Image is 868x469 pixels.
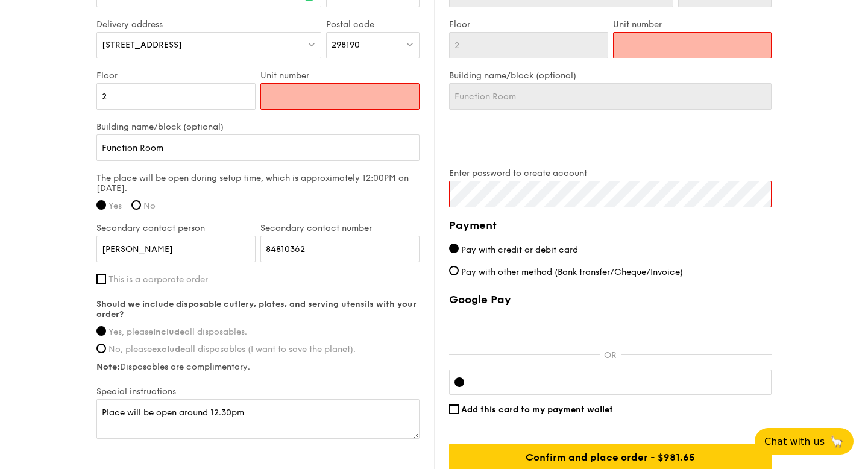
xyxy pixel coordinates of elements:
span: This is a corporate order [108,274,208,285]
label: Secondary contact person [96,223,256,233]
label: Disposables are complimentary. [96,362,420,372]
input: Pay with other method (Bank transfer/Cheque/Invoice) [449,266,459,275]
iframe: Secure card payment input frame [474,377,766,387]
span: [STREET_ADDRESS] [102,40,182,50]
span: Yes, please all disposables. [108,327,247,337]
label: Building name/block (optional) [449,71,772,81]
label: Floor [449,19,608,30]
input: No, pleaseexcludeall disposables (I want to save the planet). [96,344,106,353]
span: No, please all disposables (I want to save the planet). [108,344,356,354]
label: Enter password to create account [449,168,772,178]
label: Building name/block (optional) [96,122,420,132]
label: Secondary contact number [260,223,420,233]
label: Google Pay [449,293,772,306]
p: OR [600,350,621,360]
h4: Payment [449,217,772,234]
input: Yes [96,200,106,210]
input: Yes, pleaseincludeall disposables. [96,326,106,336]
label: Unit number [613,19,772,30]
span: No [143,201,156,211]
strong: Should we include disposable cutlery, plates, and serving utensils with your order? [96,299,417,319]
img: icon-dropdown.fa26e9f9.svg [406,40,414,49]
label: Unit number [260,71,420,81]
label: Floor [96,71,256,81]
strong: Note: [96,362,120,372]
input: No [131,200,141,210]
span: Pay with credit or debit card [461,245,578,255]
input: This is a corporate order [96,274,106,284]
iframe: Secure payment button frame [449,313,772,340]
span: Chat with us [764,436,825,447]
span: 298190 [332,40,360,50]
span: Add this card to my payment wallet [461,404,613,415]
strong: exclude [152,344,185,354]
input: Pay with credit or debit card [449,244,459,253]
label: Special instructions [96,386,420,397]
label: Delivery address [96,19,321,30]
span: 🦙 [829,435,844,449]
label: The place will be open during setup time, which is approximately 12:00PM on [DATE]. [96,173,420,194]
span: Pay with other method (Bank transfer/Cheque/Invoice) [461,267,683,277]
span: Yes [108,201,122,211]
img: icon-dropdown.fa26e9f9.svg [307,40,316,49]
button: Chat with us🦙 [755,428,854,455]
strong: include [153,327,184,337]
label: Postal code [326,19,420,30]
